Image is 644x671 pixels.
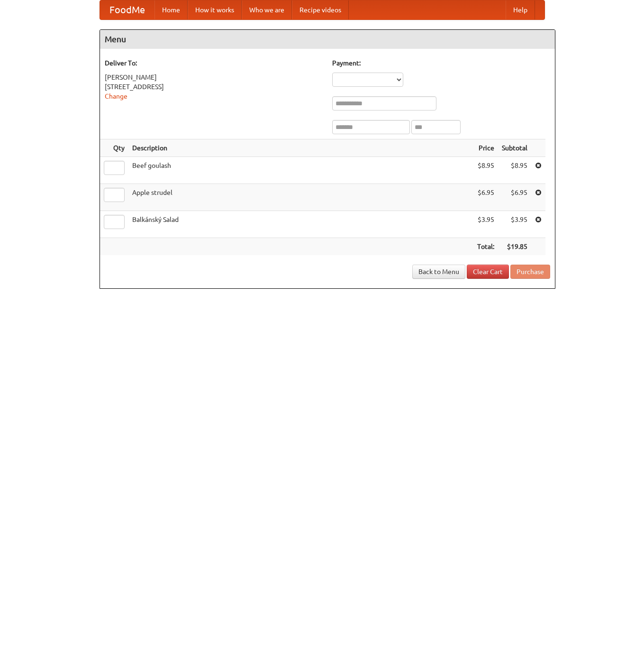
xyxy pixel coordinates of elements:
[498,184,531,211] td: $6.95
[188,0,242,19] a: How it works
[105,73,323,82] div: [PERSON_NAME]
[510,265,550,279] button: Purchase
[473,238,498,256] th: Total:
[498,211,531,238] td: $3.95
[100,0,154,19] a: FoodMe
[506,0,535,19] a: Help
[473,157,498,184] td: $8.95
[128,139,473,157] th: Description
[128,157,473,184] td: Beef goulash
[292,0,349,19] a: Recipe videos
[128,184,473,211] td: Apple strudel
[473,184,498,211] td: $6.95
[467,265,509,279] a: Clear Cart
[498,157,531,184] td: $8.95
[105,58,323,68] h5: Deliver To:
[100,30,555,49] h4: Menu
[105,92,127,100] a: Change
[100,139,128,157] th: Qty
[498,238,531,256] th: $19.85
[128,211,473,238] td: Balkánský Salad
[412,265,465,279] a: Back to Menu
[473,139,498,157] th: Price
[473,211,498,238] td: $3.95
[154,0,188,19] a: Home
[105,82,323,92] div: [STREET_ADDRESS]
[242,0,292,19] a: Who we are
[498,139,531,157] th: Subtotal
[332,58,550,68] h5: Payment:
